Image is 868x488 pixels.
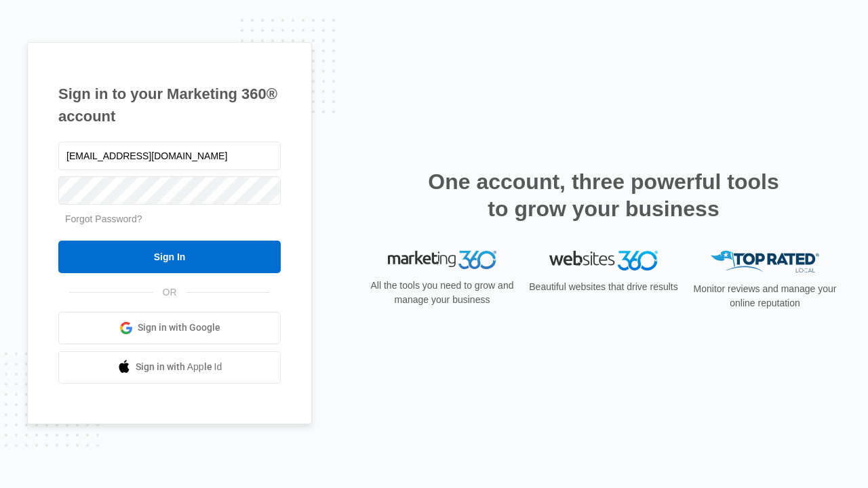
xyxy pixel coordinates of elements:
[58,312,281,344] a: Sign in with Google
[711,251,819,273] img: Top Rated Local
[153,285,186,300] span: OR
[528,280,679,294] p: Beautiful websites that drive results
[58,241,281,273] input: Sign In
[366,279,518,307] p: All the tools you need to grow and manage your business
[58,142,281,170] input: Email
[549,251,658,270] img: Websites 360
[58,83,281,127] h1: Sign in to your Marketing 360® account
[138,321,220,335] span: Sign in with Google
[58,351,281,384] a: Sign in with Apple Id
[136,360,222,374] span: Sign in with Apple Id
[65,213,142,224] a: Forgot Password?
[388,251,496,270] img: Marketing 360
[689,282,841,310] p: Monitor reviews and manage your online reputation
[424,168,783,222] h2: One account, three powerful tools to grow your business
